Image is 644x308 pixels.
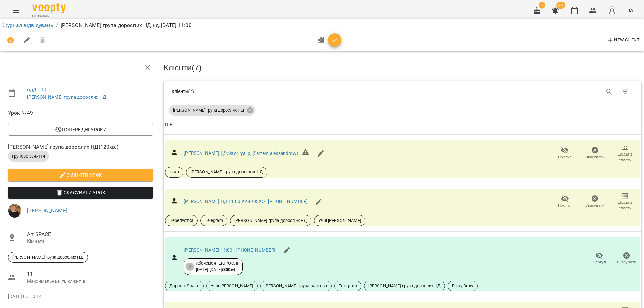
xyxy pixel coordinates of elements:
[614,151,636,163] span: Додати сплату
[601,84,618,100] button: Search
[165,218,197,224] span: Перепустка
[186,263,194,271] div: 3
[585,203,605,208] span: Скасувати
[27,278,153,285] p: Максимальна к-ть клієнтів
[314,218,365,224] span: Учні [PERSON_NAME]
[8,204,21,218] img: 833e180af62a04887f2b5b74376f6fd9.jpeg
[27,86,48,93] a: нд , 11:00
[165,121,173,129] div: ПІБ
[8,187,153,199] button: Скасувати Урок
[8,254,88,260] span: [PERSON_NAME] група дорослих НД
[184,199,265,204] a: [PERSON_NAME] НД 11:00 КА9903КО
[27,230,153,238] span: Art SPACE
[27,94,106,100] a: [PERSON_NAME] група дорослих НД
[558,154,572,160] span: Прогул
[184,247,233,253] a: [PERSON_NAME] 11:00
[617,259,636,265] span: Скасувати
[617,84,633,100] button: Фільтр
[550,192,580,211] button: Прогул
[302,148,310,159] h6: Невірний формат телефону ${ phone }
[610,144,640,163] button: Додати сплату
[580,192,610,211] button: Скасувати
[448,283,477,289] span: Party Draw
[165,121,640,129] span: ПІБ
[8,3,24,19] button: Menu
[550,144,580,163] button: Прогул
[335,283,361,289] span: Telegram
[261,283,331,289] span: [PERSON_NAME] група ранкова
[8,169,153,181] button: Змінити урок
[614,200,636,211] span: Додати сплату
[8,153,49,159] span: Групове заняття
[201,218,227,224] span: Telegram
[164,63,641,72] h3: Клієнти ( 7 )
[196,260,238,273] div: Абонемент ДОРОСЛІ [DATE] - [DATE]
[8,293,153,300] p: [DATE] 03:10:14
[605,35,641,46] button: New Client
[593,259,606,265] span: Прогул
[610,192,640,211] button: Додати сплату
[56,21,58,29] li: /
[8,109,153,117] span: Урок №49
[165,169,183,175] span: Insta
[607,6,617,15] img: avatar_s.png
[558,203,572,208] span: Прогул
[626,7,633,14] span: UA
[268,199,308,204] a: [PHONE_NUMBER]
[613,249,640,268] button: Скасувати
[539,2,545,9] span: 1
[165,121,173,129] div: Sort
[585,154,605,160] span: Скасувати
[364,283,445,289] span: [PERSON_NAME] група дорослих НД
[32,14,66,18] span: For Business
[13,126,148,134] span: Попередні уроки
[580,144,610,163] button: Скасувати
[165,283,203,289] span: Дорослі Space
[3,21,641,29] nav: breadcrumb
[61,21,192,29] p: [PERSON_NAME] група дорослих НД нд, [DATE] 11:00
[606,36,640,44] span: New Client
[207,283,257,289] span: Учні [PERSON_NAME]
[8,143,153,151] span: [PERSON_NAME] група дорослих НД ( 120 хв. )
[3,22,53,28] a: Журнал відвідувань
[222,267,235,272] b: ( 300 ₴ )
[586,249,613,268] button: Прогул
[8,252,88,263] div: [PERSON_NAME] група дорослих НД
[8,124,153,136] button: Попередні уроки
[27,270,153,278] span: 11
[184,150,298,156] a: [PERSON_NAME] (@viktoriiya_p, @artem.aleksandrow)
[32,3,66,13] img: Voopty Logo
[13,171,148,179] span: Змінити урок
[169,107,248,113] span: [PERSON_NAME] група дорослих НД
[27,238,153,245] p: Кімната
[230,218,311,224] span: [PERSON_NAME] група дорослих НД
[556,2,565,9] span: 45
[169,105,255,116] div: [PERSON_NAME] група дорослих НД
[624,4,636,17] button: UA
[172,88,397,95] div: Клієнти ( 7 )
[27,207,67,214] a: [PERSON_NAME]
[164,81,641,102] div: Table Toolbar
[236,247,275,253] a: [PHONE_NUMBER]
[186,169,267,175] span: [PERSON_NAME] група дорослих НД
[13,189,148,197] span: Скасувати Урок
